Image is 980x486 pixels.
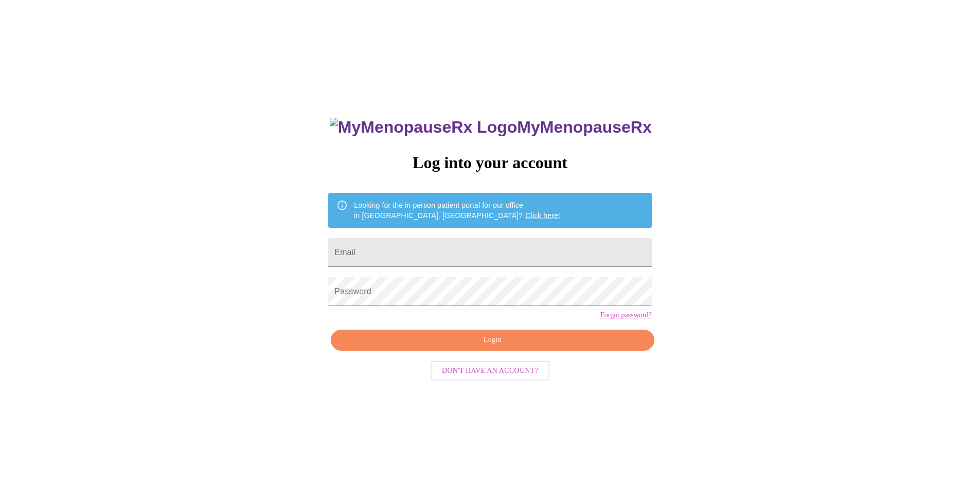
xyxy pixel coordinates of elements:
[331,330,654,351] button: Login
[525,211,560,220] a: Click here!
[600,311,652,319] a: Forgot password?
[343,334,642,347] span: Login
[330,118,517,137] img: MyMenopauseRx Logo
[354,196,560,225] div: Looking for the in person patient portal for our office in [GEOGRAPHIC_DATA], [GEOGRAPHIC_DATA]?
[328,153,651,172] h3: Log into your account
[442,365,538,377] span: Don't have an account?
[330,118,652,137] h3: MyMenopauseRx
[431,361,549,381] button: Don't have an account?
[428,365,552,374] a: Don't have an account?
